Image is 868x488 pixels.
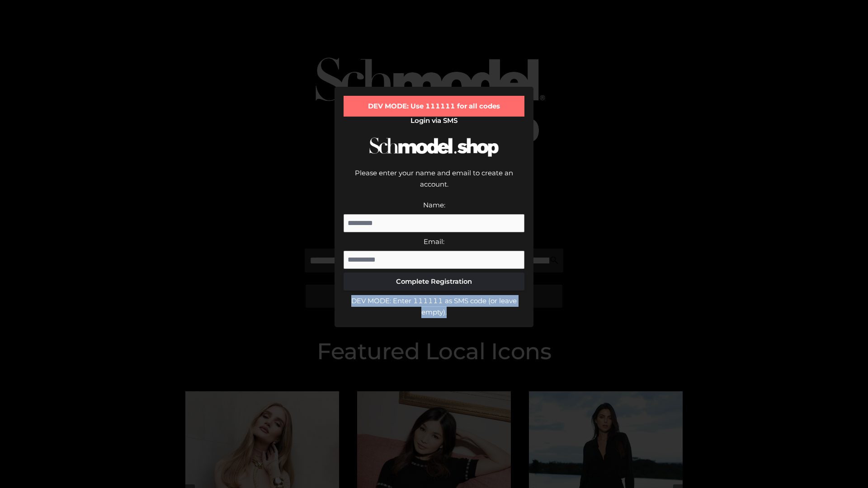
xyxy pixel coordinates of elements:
div: DEV MODE: Enter 111111 as SMS code (or leave empty). [344,295,524,318]
h2: Login via SMS [344,117,524,125]
label: Email: [424,237,444,246]
div: Please enter your name and email to create an account. [344,167,524,199]
div: DEV MODE: Use 111111 for all codes [344,96,524,117]
label: Name: [423,201,445,209]
img: Schmodel Logo [366,129,502,165]
button: Complete Registration [344,272,524,291]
